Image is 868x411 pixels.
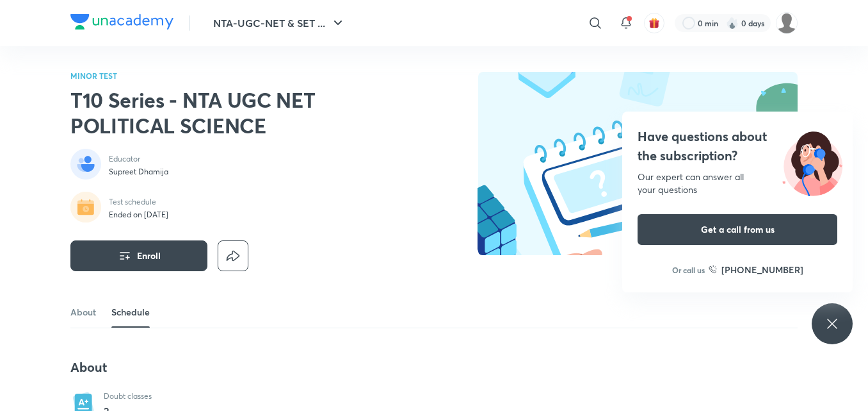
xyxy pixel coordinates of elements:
a: Company Logo [70,14,173,33]
p: Or call us [672,264,705,276]
a: About [70,297,96,328]
img: ttu_illustration_new.svg [772,127,853,196]
span: Enroll [137,249,161,262]
img: ADITI SAHOO [776,12,798,34]
p: Ended on [DATE] [109,210,168,220]
h2: T10 Series - NTA UGC NET POLITICAL SCIENCE [70,87,398,138]
p: MINOR TEST [70,72,398,80]
h4: About [70,359,552,376]
a: Schedule [111,297,150,328]
p: Educator [109,154,168,164]
button: NTA-UGC-NET & SET ... [205,10,353,36]
button: avatar [644,13,664,33]
img: streak [726,17,739,29]
h6: [PHONE_NUMBER] [721,263,803,276]
p: Doubt classes [104,391,152,401]
img: Company Logo [70,14,173,29]
a: [PHONE_NUMBER] [709,263,803,276]
h4: Have questions about the subscription? [638,127,837,165]
button: Get a call from us [638,214,837,245]
p: Supreet Dhamija [109,167,168,177]
img: avatar [648,17,660,29]
button: Enroll [70,240,207,271]
div: Our expert can answer all your questions [638,171,837,196]
p: Test schedule [109,197,168,207]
